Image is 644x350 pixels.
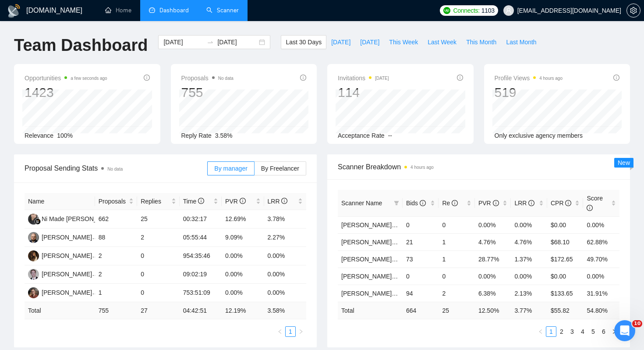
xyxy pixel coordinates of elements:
td: 0 [137,247,179,265]
li: Next Page [609,326,619,337]
span: Last 30 Days [286,37,322,47]
td: 1 [439,233,475,250]
a: [PERSON_NAME] | Shopify/Ecom | KS - lower requirements [341,273,506,280]
td: 0 [137,284,179,302]
time: a few seconds ago [71,76,107,81]
li: 1 [285,326,296,337]
span: 100% [57,132,73,139]
span: info-circle [144,75,150,81]
img: upwork-logo.png [443,7,450,14]
span: LRR [514,200,534,207]
li: 5 [588,326,598,337]
img: AM [28,250,39,261]
span: This Week [389,37,418,47]
time: [DATE] [375,76,389,81]
input: Start date [163,37,203,47]
td: 753:51:09 [180,284,222,302]
div: Ni Made [PERSON_NAME] [42,214,117,224]
span: left [538,329,543,334]
td: 9.09% [222,229,264,247]
span: CPR [551,200,571,207]
td: 0 [439,268,475,285]
td: 4.76% [511,233,547,250]
span: Invitations [338,73,389,83]
span: By manager [214,165,247,172]
a: VP[PERSON_NAME] [28,270,92,277]
a: MS[PERSON_NAME] [28,289,92,296]
li: Previous Page [275,326,285,337]
span: Relevance [25,132,53,139]
li: 1 [546,326,556,337]
a: 2 [557,327,566,336]
span: info-circle [613,75,619,81]
img: MS [28,287,39,298]
img: gigradar-bm.png [35,218,41,225]
span: 10 [632,320,642,327]
a: 5 [588,327,598,336]
span: By Freelancer [261,165,299,172]
td: 0 [439,216,475,233]
span: Time [183,198,204,205]
a: NMNi Made [PERSON_NAME] [28,215,117,222]
td: 0.00% [264,247,307,265]
button: right [609,326,619,337]
td: 0.00% [222,247,264,265]
td: 00:32:17 [180,210,222,229]
span: Profile Views [495,73,563,83]
td: 1.37% [511,250,547,268]
td: $ 55.82 [547,302,584,319]
td: 12.19 % [222,302,264,319]
button: setting [626,4,640,18]
td: 27 [137,302,179,319]
span: info-circle [493,200,499,206]
span: Last Week [428,37,456,47]
td: 0.00% [475,216,511,233]
iframe: Intercom live chat [614,320,635,341]
a: AM[PERSON_NAME] [28,252,92,259]
td: 3.77 % [511,302,547,319]
a: searchScanner [206,7,239,14]
span: user [506,7,512,14]
td: 4.76% [475,233,511,250]
li: 6 [598,326,609,337]
span: No data [107,167,123,171]
td: 0.00% [583,268,619,285]
span: Proposal Sending Stats [25,163,207,174]
span: PVR [225,198,246,205]
td: 04:42:51 [180,302,222,319]
div: 114 [338,84,389,101]
td: 0 [403,268,439,285]
a: homeHome [105,7,131,14]
span: left [277,329,283,334]
td: $172.65 [547,250,584,268]
span: Proposals [99,196,127,206]
span: -- [388,132,392,139]
span: New [618,159,630,166]
div: [PERSON_NAME] [42,232,92,242]
a: 3 [567,327,577,336]
span: info-circle [587,205,593,211]
span: info-circle [457,75,463,81]
td: 3.58 % [264,302,307,319]
span: LRR [268,198,288,205]
td: 3.78% [264,210,307,229]
a: 4 [578,327,587,336]
span: Acceptance Rate [338,132,385,139]
span: info-circle [198,198,204,204]
time: 4 hours ago [410,165,434,170]
td: 12.69% [222,210,264,229]
span: 3.58% [215,132,233,139]
td: 6.38% [475,285,511,302]
span: info-circle [452,200,458,206]
span: Score [587,195,603,211]
a: [PERSON_NAME] | Web Design | DA [341,256,443,263]
a: [PERSON_NAME] | WP | KS [341,221,420,229]
td: 25 [439,302,475,319]
td: 755 [95,302,137,319]
button: This Month [461,35,501,49]
span: info-circle [420,200,426,206]
a: 1 [286,327,295,336]
span: Scanner Name [341,200,382,207]
td: 0 [403,216,439,233]
td: 12.50 % [475,302,511,319]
